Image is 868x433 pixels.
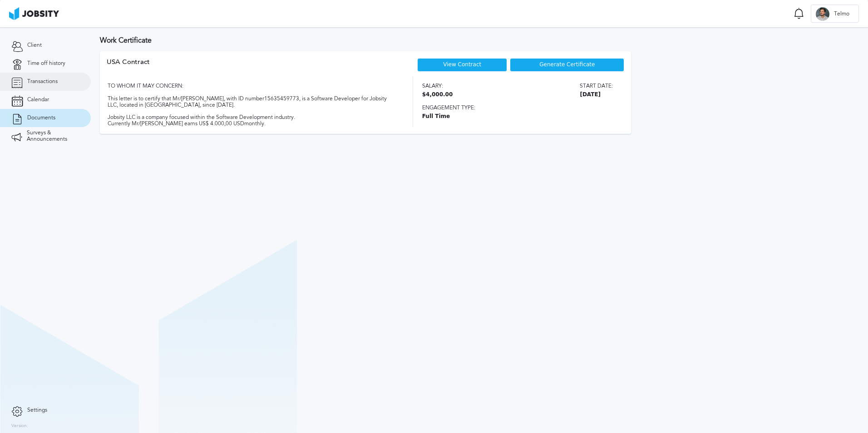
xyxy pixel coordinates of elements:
[100,36,859,44] h3: Work Certificate
[27,130,79,143] span: Surveys & Announcements
[829,11,854,17] span: Telmo
[422,113,613,120] span: Full Time
[443,61,481,68] a: View Contract
[107,58,150,76] div: USA Contract
[11,423,28,429] label: Version:
[27,115,55,121] span: Documents
[107,76,397,127] div: TO WHOM IT MAY CONCERN: This letter is to certify that Mr/[PERSON_NAME], with ID number 156354597...
[539,62,595,68] span: Generate Certificate
[422,83,453,89] span: Salary:
[9,7,59,20] img: ab4bad089aa723f57921c736e9817d99.png
[27,42,42,49] span: Client
[27,407,47,413] span: Settings
[422,92,453,98] span: $4,000.00
[811,5,859,23] button: TTelmo
[580,83,613,89] span: Start date:
[27,97,49,103] span: Calendar
[422,105,613,111] span: Engagement type:
[816,7,829,21] div: T
[27,60,65,67] span: Time off history
[580,92,613,98] span: [DATE]
[27,79,58,85] span: Transactions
